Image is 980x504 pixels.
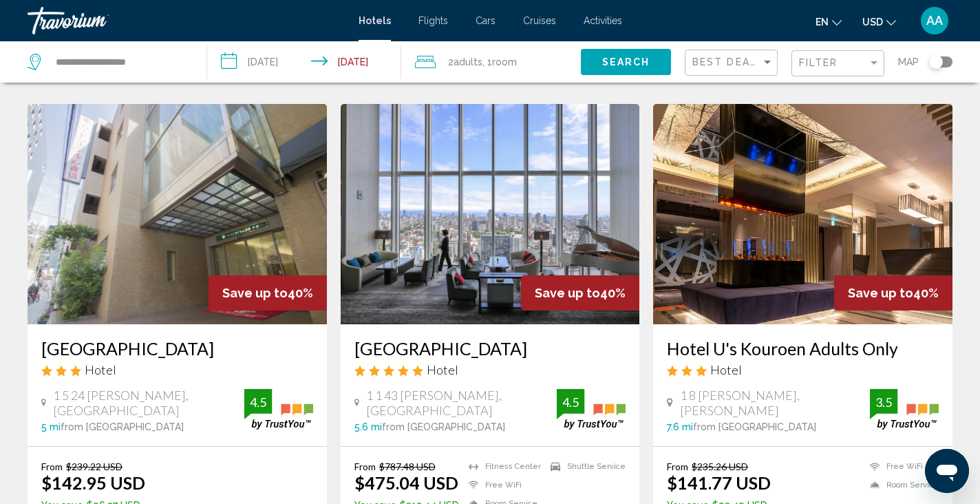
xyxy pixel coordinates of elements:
[584,15,622,26] a: Activities
[692,56,765,67] span: Best Deals
[41,338,313,359] a: [GEOGRAPHIC_DATA]
[816,17,829,28] span: en
[557,394,584,410] div: 4.5
[207,41,401,83] button: Check-in date: Nov 3, 2025 Check-out date: Nov 5, 2025
[359,15,391,26] a: Hotels
[41,421,61,432] span: 5 mi
[244,389,313,430] img: trustyou-badge.svg
[244,394,272,410] div: 4.5
[354,362,626,377] div: 5 star Hotel
[427,362,458,377] span: Hotel
[521,275,639,311] div: 40%
[366,388,557,418] span: 1 1 43 [PERSON_NAME], [GEOGRAPHIC_DATA]
[209,275,327,311] div: 40%
[382,421,505,432] span: from [GEOGRAPHIC_DATA]
[581,49,671,74] button: Search
[898,52,919,72] span: Map
[862,12,896,32] button: Change currency
[863,461,939,472] li: Free WiFi
[379,461,436,472] del: $787.48 USD
[354,472,458,493] ins: $475.04 USD
[667,362,939,377] div: 3 star Hotel
[925,449,969,493] iframe: Button to launch messaging window
[448,52,482,72] span: 2
[492,56,517,67] span: Room
[354,461,376,472] span: From
[816,12,842,32] button: Change language
[544,461,626,472] li: Shuttle Service
[28,104,327,324] img: Hotel image
[41,362,313,377] div: 3 star Hotel
[462,461,544,472] li: Fitness Center
[692,57,774,69] mat-select: Sort by
[692,461,748,472] del: $235.26 USD
[401,41,581,83] button: Travelers: 2 adults, 0 children
[667,421,693,432] span: 7.6 mi
[863,479,939,491] li: Room Service
[66,461,122,472] del: $239.22 USD
[602,57,650,68] span: Search
[418,15,448,26] a: Flights
[693,421,816,432] span: from [GEOGRAPHIC_DATA]
[862,17,883,28] span: USD
[61,421,184,432] span: from [GEOGRAPHIC_DATA]
[476,15,496,26] a: Cars
[870,389,939,430] img: trustyou-badge.svg
[41,461,63,472] span: From
[848,286,913,300] span: Save up to
[454,56,482,67] span: Adults
[462,479,544,491] li: Free WiFi
[667,338,939,359] a: Hotel U's Kouroen Adults Only
[535,286,600,300] span: Save up to
[222,286,288,300] span: Save up to
[667,472,771,493] ins: $141.77 USD
[919,56,952,68] button: Toggle map
[557,389,626,430] img: trustyou-badge.svg
[341,104,640,324] img: Hotel image
[917,6,952,35] button: User Menu
[482,52,517,72] span: , 1
[53,388,244,418] span: 1 5 24 [PERSON_NAME], [GEOGRAPHIC_DATA]
[926,14,943,28] span: AA
[85,362,116,377] span: Hotel
[870,394,897,410] div: 3.5
[680,388,870,418] span: 1 8 [PERSON_NAME], [PERSON_NAME]
[41,472,145,493] ins: $142.95 USD
[28,7,345,34] a: Travorium
[354,338,626,359] a: [GEOGRAPHIC_DATA]
[354,421,382,432] span: 5.6 mi
[667,461,688,472] span: From
[653,104,952,324] img: Hotel image
[523,15,556,26] a: Cruises
[791,50,884,78] button: Filter
[799,57,838,68] span: Filter
[710,362,742,377] span: Hotel
[834,275,952,311] div: 40%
